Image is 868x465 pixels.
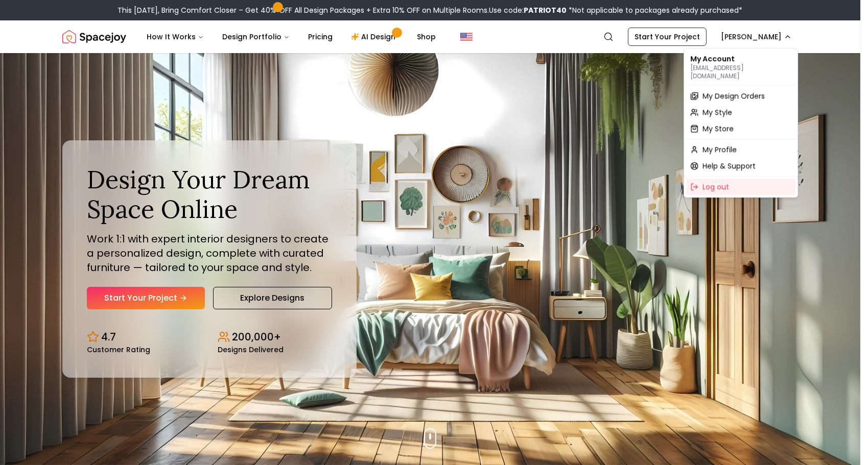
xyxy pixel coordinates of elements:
[686,104,795,120] a: My Style
[690,64,791,80] p: [EMAIL_ADDRESS][DOMAIN_NAME]
[686,158,795,174] a: Help & Support
[702,91,765,101] span: My Design Orders
[702,144,737,155] span: My Profile
[686,88,795,104] a: My Design Orders
[702,182,729,192] span: Log out
[684,48,798,198] div: [PERSON_NAME]
[702,124,734,134] span: My Store
[702,107,732,117] span: My Style
[702,161,756,171] span: Help & Support
[686,51,795,83] div: My Account
[686,141,795,158] a: My Profile
[686,120,795,137] a: My Store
